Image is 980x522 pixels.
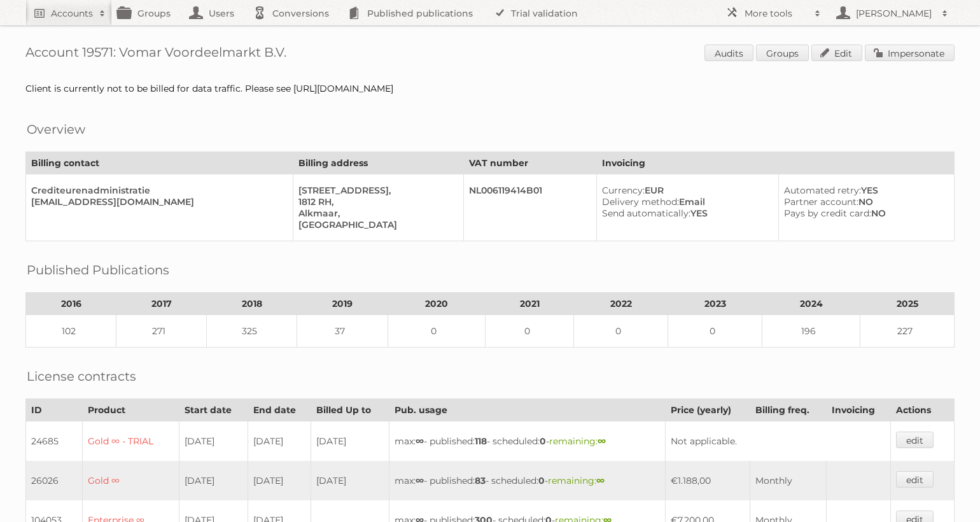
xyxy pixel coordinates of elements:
[388,293,486,315] th: 2020
[475,435,487,447] strong: 118
[784,185,861,196] span: Automated retry:
[704,45,753,61] a: Audits
[891,399,955,421] th: Actions
[784,208,871,219] span: Pays by credit card:
[207,293,297,315] th: 2018
[598,435,606,447] strong: ∞
[26,399,83,421] th: ID
[827,399,891,421] th: Invoicing
[602,196,679,208] span: Delivery method:
[248,461,311,500] td: [DATE]
[602,208,690,219] span: Send automatically:
[762,315,860,348] td: 196
[82,421,179,462] td: Gold ∞ - TRIAL
[668,293,762,315] th: 2023
[293,152,464,174] th: Billing address
[464,152,597,174] th: VAT number
[896,432,934,448] a: edit
[784,196,944,208] div: NO
[207,315,297,348] td: 325
[665,399,750,421] th: Price (yearly)
[297,293,388,315] th: 2019
[602,185,645,196] span: Currency:
[82,399,179,421] th: Product
[389,399,665,421] th: Pub. usage
[784,185,944,196] div: YES
[248,421,311,462] td: [DATE]
[668,315,762,348] td: 0
[784,196,858,208] span: Partner account:
[860,315,955,348] td: 227
[540,435,546,447] strong: 0
[26,315,116,348] td: 102
[896,471,934,488] a: edit
[25,83,955,94] div: Client is currently not to be billed for data traffic. Please see [URL][DOMAIN_NAME]
[116,293,207,315] th: 2017
[750,461,827,500] td: Monthly
[745,7,808,20] h2: More tools
[31,185,283,196] div: Crediteurenadministratie
[665,461,750,500] td: €1.188,00
[416,435,424,447] strong: ∞
[26,152,293,174] th: Billing contact
[27,260,169,279] h2: Published Publications
[389,421,665,462] td: max: - published: - scheduled: -
[298,219,454,230] div: [GEOGRAPHIC_DATA]
[311,461,389,500] td: [DATE]
[298,196,454,208] div: 1812 RH,
[389,461,665,500] td: max: - published: - scheduled: -
[750,399,827,421] th: Billing freq.
[311,399,389,421] th: Billed Up to
[311,421,389,462] td: [DATE]
[756,45,809,61] a: Groups
[602,208,767,219] div: YES
[811,45,862,61] a: Edit
[762,293,860,315] th: 2024
[464,174,597,241] td: NL006119414B01
[538,475,545,486] strong: 0
[853,7,935,20] h2: [PERSON_NAME]
[486,293,574,315] th: 2021
[486,315,574,348] td: 0
[416,475,424,486] strong: ∞
[179,399,248,421] th: Start date
[25,45,955,64] h1: Account 19571: Vomar Voordeelmarkt B.V.
[665,421,891,462] td: Not applicable.
[597,152,955,174] th: Invoicing
[248,399,311,421] th: End date
[298,185,454,196] div: [STREET_ADDRESS],
[26,461,83,500] td: 26026
[602,185,767,196] div: EUR
[784,208,944,219] div: NO
[31,196,283,208] div: [EMAIL_ADDRESS][DOMAIN_NAME]
[179,421,248,462] td: [DATE]
[26,421,83,462] td: 24685
[865,45,955,61] a: Impersonate
[574,315,668,348] td: 0
[51,7,93,20] h2: Accounts
[860,293,955,315] th: 2025
[27,367,136,386] h2: License contracts
[596,475,605,486] strong: ∞
[549,435,606,447] span: remaining:
[179,461,248,500] td: [DATE]
[548,475,605,486] span: remaining:
[82,461,179,500] td: Gold ∞
[26,293,116,315] th: 2016
[388,315,486,348] td: 0
[475,475,486,486] strong: 83
[27,120,85,139] h2: Overview
[574,293,668,315] th: 2022
[298,208,454,219] div: Alkmaar,
[116,315,207,348] td: 271
[602,196,767,208] div: Email
[297,315,388,348] td: 37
